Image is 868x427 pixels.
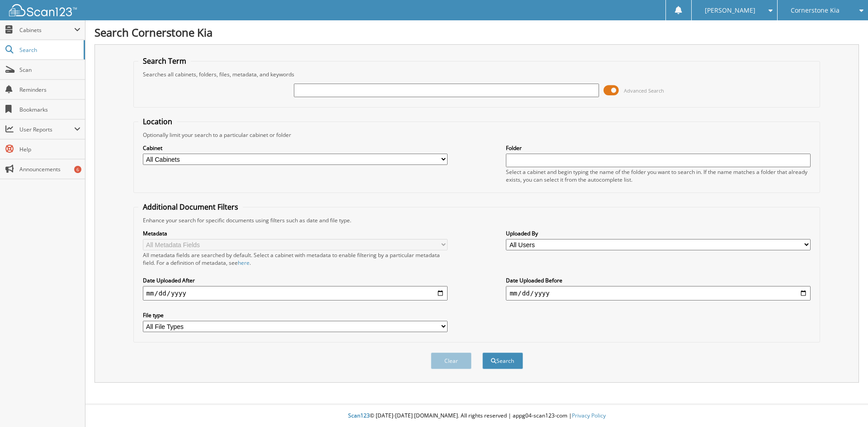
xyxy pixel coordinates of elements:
label: Date Uploaded After [143,277,448,284]
span: Scan [19,66,80,74]
span: Reminders [19,86,80,94]
legend: Search Term [138,56,191,66]
label: Uploaded By [506,230,811,237]
div: Optionally limit your search to a particular cabinet or folder [138,131,816,139]
legend: Location [138,117,177,127]
span: [PERSON_NAME] [705,8,755,13]
span: Cornerstone Kia [791,8,840,13]
h1: Search Cornerstone Kia [94,25,859,40]
div: Searches all cabinets, folders, files, metadata, and keywords [138,70,816,78]
label: Date Uploaded Before [506,277,811,284]
button: Clear [431,352,472,369]
button: Search [482,352,523,369]
a: Privacy Policy [572,412,606,419]
img: scan123-logo-white.svg [9,4,77,16]
div: © [DATE]-[DATE] [DOMAIN_NAME]. All rights reserved | appg04-scan123-com | [85,405,868,427]
label: Cabinet [143,144,448,152]
label: Metadata [143,230,448,237]
input: start [143,286,448,300]
div: Enhance your search for specific documents using filters such as date and file type. [138,216,816,224]
span: Cabinets [19,26,74,34]
span: Announcements [19,165,80,173]
span: Search [19,46,79,54]
span: Advanced Search [624,87,664,94]
label: File type [143,311,448,319]
a: here [238,259,250,267]
div: Select a cabinet and begin typing the name of the folder you want to search in. If the name match... [506,168,811,183]
label: Folder [506,144,811,152]
iframe: Chat Widget [823,384,868,427]
div: 6 [74,166,81,173]
span: Bookmarks [19,106,80,113]
span: User Reports [19,126,74,133]
input: end [506,286,811,300]
span: Scan123 [348,412,370,419]
legend: Additional Document Filters [138,202,243,212]
span: Help [19,145,80,153]
div: All metadata fields are searched by default. Select a cabinet with metadata to enable filtering b... [143,251,448,267]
